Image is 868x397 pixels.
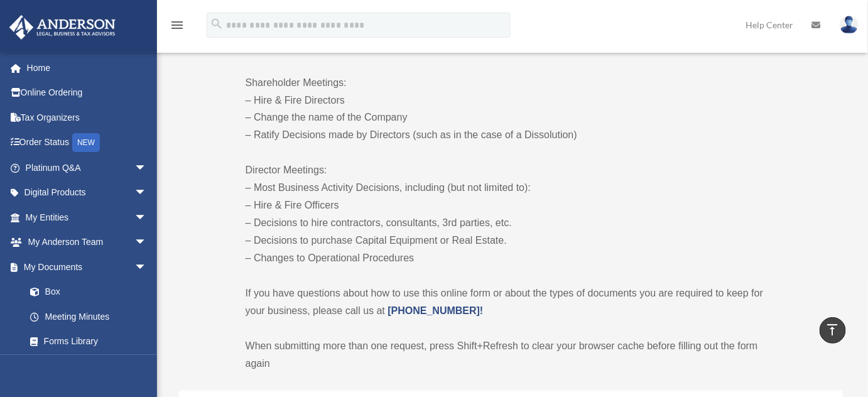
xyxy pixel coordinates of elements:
p: Director Meetings: – Most Business Activity Decisions, including (but not limited to): – Hire & F... [246,162,777,268]
img: Anderson Advisors Platinum Portal [6,15,119,40]
span: arrow_drop_down [134,155,160,181]
i: search [210,17,224,31]
span: arrow_drop_down [134,254,160,280]
p: If you have questions about how to use this online form or about the types of documents you are r... [246,285,777,320]
a: Platinum Q&Aarrow_drop_down [9,155,166,180]
a: Online Ordering [9,80,166,106]
a: My Documentsarrow_drop_down [9,254,166,280]
a: [PHONE_NUMBER]! [388,306,484,317]
a: Meeting Minutes [18,304,160,329]
i: vertical_align_top [825,322,840,337]
p: When submitting more than one request, press Shift+Refresh to clear your browser cache before fil... [246,338,777,373]
a: Digital Productsarrow_drop_down [9,180,166,205]
a: vertical_align_top [820,317,846,344]
a: Tax Organizers [9,105,166,130]
a: menu [170,22,185,33]
img: User Pic [840,16,859,34]
p: Shareholder Meetings: – Hire & Fire Directors – Change the name of the Company – Ratify Decisions... [246,74,777,144]
a: Forms Library [18,329,166,354]
a: Home [9,55,166,80]
a: Box [18,280,166,305]
a: Order StatusNEW [9,130,166,156]
i: menu [170,18,185,33]
span: arrow_drop_down [134,205,160,231]
div: NEW [72,133,100,152]
span: arrow_drop_down [134,180,160,206]
a: My Anderson Teamarrow_drop_down [9,230,166,255]
a: My Entitiesarrow_drop_down [9,205,166,230]
a: Notarize [18,354,166,379]
span: arrow_drop_down [134,230,160,256]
